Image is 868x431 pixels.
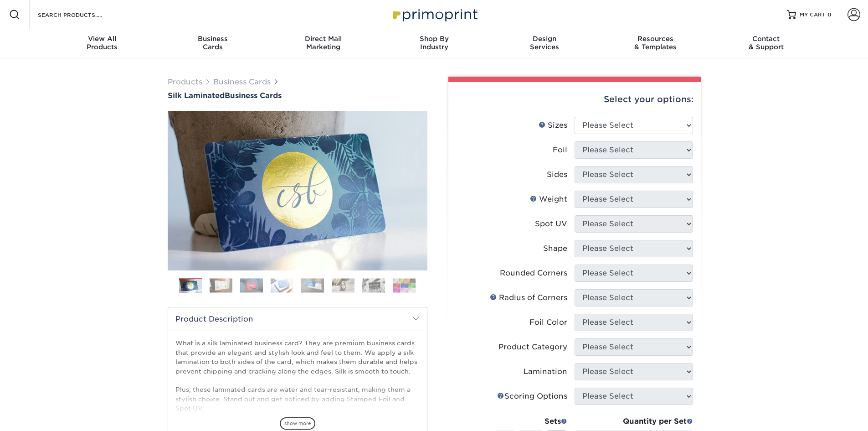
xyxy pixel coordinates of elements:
[271,278,293,292] img: Business Cards 04
[47,29,158,58] a: View AllProducts
[168,61,427,321] img: Silk Laminated 01
[332,278,354,292] img: Business Cards 06
[37,9,126,20] input: SEARCH PRODUCTS.....
[168,91,427,100] a: Silk LaminatedBusiness Cards
[379,35,489,43] span: Shop By
[268,29,379,58] a: Direct MailMarketing
[157,29,268,58] a: BusinessCards
[379,35,489,51] div: Industry
[268,35,379,43] span: Direct Mail
[157,35,268,51] div: Cards
[530,194,567,205] div: Weight
[711,35,822,43] span: Contact
[280,417,315,430] span: show more
[535,218,567,229] div: Spot UV
[210,278,232,292] img: Business Cards 02
[547,169,567,180] div: Sides
[168,91,225,100] span: Silk Laminated
[157,35,268,43] span: Business
[489,29,600,58] a: DesignServices
[489,35,600,51] div: Services
[600,35,711,43] span: Resources
[600,29,711,58] a: Resources& Templates
[213,78,271,86] a: Business Cards
[490,292,567,303] div: Radius of Corners
[456,82,693,117] div: Select your options:
[362,278,385,292] img: Business Cards 07
[389,5,480,24] img: Primoprint
[268,35,379,51] div: Marketing
[168,91,427,100] h1: Business Cards
[168,78,202,86] a: Products
[240,278,263,292] img: Business Cards 03
[827,11,832,18] span: 0
[553,145,567,156] div: Foil
[47,35,158,51] div: Products
[301,278,324,292] img: Business Cards 05
[494,416,567,427] div: Sets
[711,35,822,51] div: & Support
[575,416,693,427] div: Quantity per Set
[47,35,158,43] span: View All
[393,278,416,292] img: Business Cards 08
[524,366,567,377] div: Lamination
[379,29,489,58] a: Shop ByIndustry
[711,29,822,58] a: Contact& Support
[168,307,427,331] h2: Product Description
[800,11,826,19] span: MY CART
[539,120,567,131] div: Sizes
[500,268,567,279] div: Rounded Corners
[543,243,567,254] div: Shape
[497,391,567,402] div: Scoring Options
[179,275,202,297] img: Business Cards 01
[529,317,567,328] div: Foil Color
[489,35,600,43] span: Design
[600,35,711,51] div: & Templates
[498,342,567,353] div: Product Category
